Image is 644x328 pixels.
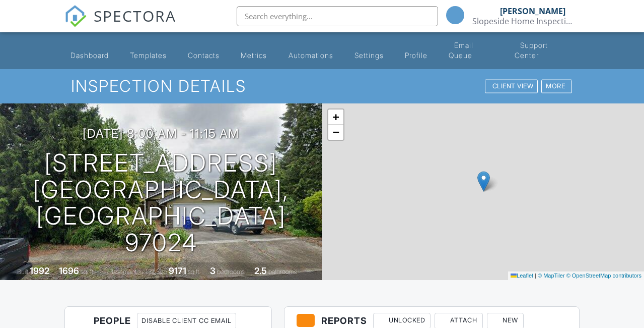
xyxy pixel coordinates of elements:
span: sq. ft. [81,268,95,276]
div: 2.5 [254,265,267,276]
div: Contacts [188,51,220,60]
img: The Best Home Inspection Software - Spectora [64,5,87,27]
a: Leaflet [511,272,533,279]
a: Contacts [184,36,229,65]
h1: Inspection Details [71,77,574,95]
img: Marker [477,171,490,192]
a: Settings [350,36,393,65]
div: Profile [405,51,427,60]
a: Templates [126,36,176,65]
a: Support Center [511,36,578,65]
div: Automations [289,51,333,60]
div: 9171 [169,265,186,276]
div: 3 [210,265,216,276]
a: Zoom in [328,110,343,125]
a: © OpenStreetMap contributors [566,272,641,279]
a: Client View [484,82,540,89]
span: basement [109,268,136,276]
a: Metrics [237,36,276,65]
div: Client View [485,80,538,93]
div: Metrics [241,51,267,60]
input: Search everything... [237,6,438,26]
span: Built [17,268,28,276]
a: Dashboard [66,36,118,65]
span: sq.ft. [188,268,200,276]
div: More [541,80,572,93]
span: | [535,272,536,279]
div: Email Queue [449,41,473,60]
div: 1696 [59,265,79,276]
a: SPECTORA [64,14,176,35]
h3: [DATE] 8:00 am - 11:15 am [83,127,239,140]
div: Settings [354,51,384,60]
a: Email Queue [445,36,503,65]
span: bedrooms [217,268,245,276]
a: © MapTiler [538,272,565,279]
div: Dashboard [70,51,109,60]
a: Company Profile [401,36,437,65]
a: Zoom out [328,125,343,140]
div: Slopeside Home Inspections [472,16,573,26]
a: Automations (Basic) [284,36,342,65]
div: Support Center [515,41,548,60]
span: − [332,126,339,138]
span: SPECTORA [94,5,176,26]
div: 1992 [30,265,49,276]
span: Lot Size [146,268,167,276]
div: [PERSON_NAME] [500,6,565,16]
div: Templates [130,51,167,60]
h1: [STREET_ADDRESS] [GEOGRAPHIC_DATA], [GEOGRAPHIC_DATA] 97024 [16,150,306,256]
span: + [332,111,339,123]
span: bathrooms [268,268,297,276]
